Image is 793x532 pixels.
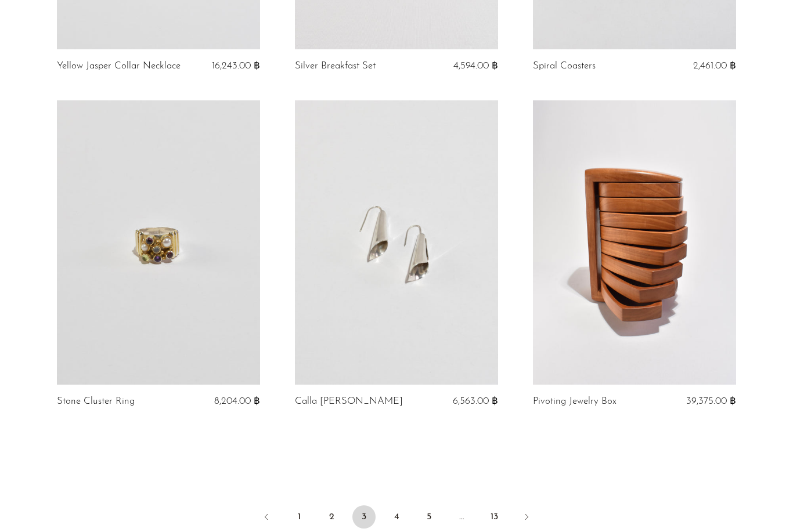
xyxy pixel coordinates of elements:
[533,61,596,71] a: Spiral Coasters
[693,61,736,71] span: 2,461.00 ฿
[287,505,311,529] a: 1
[57,396,135,407] a: Stone Cluster Ring
[295,61,376,71] a: Silver Breakfast Set
[295,396,403,407] a: Calla [PERSON_NAME]
[255,505,278,531] a: Previous
[453,396,498,406] span: 6,563.00 ฿
[214,396,260,406] span: 8,204.00 ฿
[482,505,506,529] a: 13
[515,505,538,531] a: Next
[212,61,260,71] span: 16,243.00 ฿
[533,396,617,407] a: Pivoting Jewelry Box
[453,61,498,71] span: 4,594.00 ฿
[385,505,408,529] a: 4
[320,505,343,529] a: 2
[57,61,181,71] a: Yellow Jasper Collar Necklace
[417,505,441,529] a: 5
[450,505,473,529] span: …
[352,505,376,529] span: 3
[686,396,736,406] span: 39,375.00 ฿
